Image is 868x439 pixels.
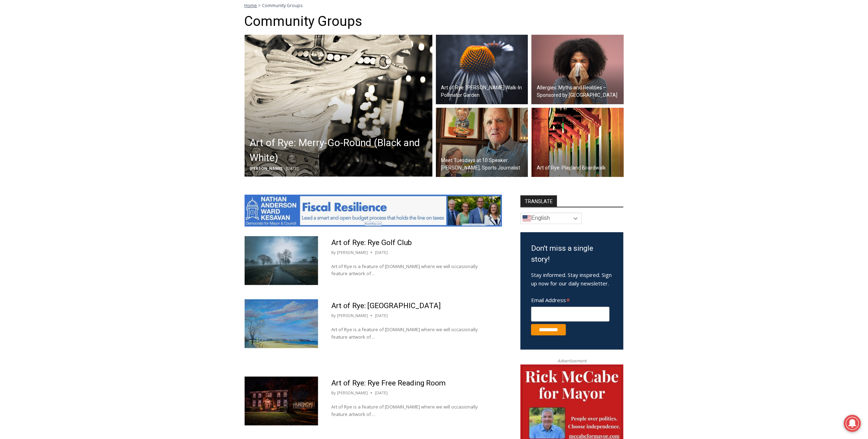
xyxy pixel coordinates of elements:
[531,35,624,104] img: 2025-10 Allergies: Myths and Realities – Sponsored by White Plains Hospital
[245,377,318,426] img: Art of Rye: Rye Free Reading Room
[331,263,489,278] p: Art of Rye is a feature of [DOMAIN_NAME] where we will occasionally feature artwork of…
[262,2,303,9] span: Community Groups
[337,250,368,255] a: [PERSON_NAME]
[79,60,81,67] div: /
[186,71,329,87] span: Intern @ [DOMAIN_NAME]
[531,35,624,104] a: Allergies: Myths and Realities – Sponsored by [GEOGRAPHIC_DATA]
[284,166,285,171] span: -
[245,236,318,285] img: Art of Rye: Rye Golf Club
[250,135,431,165] h2: Art of Rye: Merry-Go-Round (Black and White)
[375,312,388,319] time: [DATE]
[375,249,388,256] time: [DATE]
[245,13,624,30] h1: Community Groups
[436,35,528,104] img: [PHOTO: Edith Read Walk-In Pollinator Garden. Native plants attract bees, butterflies, and hummin...
[171,69,344,88] a: Intern @ [DOMAIN_NAME]
[331,403,489,418] p: Art of Rye is a feature of [DOMAIN_NAME] where we will occasionally feature artwork of…
[337,390,368,395] a: [PERSON_NAME]
[0,71,103,88] a: [PERSON_NAME] Read Sanctuary Fall Fest: [DATE]
[258,2,261,9] span: >
[436,35,528,104] a: Art of Rye: [PERSON_NAME] Walk-In Pollinator Garden
[286,166,299,171] span: [DATE]
[520,195,557,207] strong: TRANSLATE
[331,379,446,387] a: Art of Rye: Rye Free Reading Room
[74,21,99,58] div: unique DIY crafts
[520,213,582,224] a: English
[331,312,336,319] span: By
[83,60,86,67] div: 6
[441,157,526,172] h2: Meet Tuesdays at 10 Speaker: [PERSON_NAME], Sports Journalist
[179,0,335,69] div: "I learned about the history of a place I’d honestly never considered even as a resident of [GEOG...
[531,108,624,177] img: [PHOTO: Playland Boardwalk. Under the awning that stretches the length of the shore. By JoAnn Can...
[531,243,613,265] h3: Don't miss a single story!
[245,35,432,177] img: [PHOTO: Merry-Go-Round (Black and White). Lights blur in the background as the horses spin. By Jo...
[531,293,610,306] label: Email Address
[250,166,283,171] span: [PERSON_NAME]
[245,35,432,177] a: Art of Rye: Merry-Go-Round (Black and White) [PERSON_NAME] - [DATE]
[436,108,528,177] img: (PHOTO: Mark Mulvoy at the Burning Tree Club in Bethesda, Maryland. Contributed.)
[537,164,606,172] h2: Art of Rye: Playland Boardwalk
[523,214,531,223] img: en
[245,299,318,348] img: (PHOTO: Rye Town Beach. Picturesque beach scene backed by the Playland boardwalk. By Jason Pritch...
[537,84,622,99] h2: Allergies: Myths and Realities – Sponsored by [GEOGRAPHIC_DATA]
[337,313,368,318] a: [PERSON_NAME]
[375,390,388,396] time: [DATE]
[331,249,336,256] span: By
[550,357,594,364] span: Advertisement
[245,2,624,9] nav: Breadcrumbs
[6,71,91,88] h4: [PERSON_NAME] Read Sanctuary Fall Fest: [DATE]
[436,108,528,177] a: Meet Tuesdays at 10 Speaker: [PERSON_NAME], Sports Journalist
[331,238,412,247] a: Art of Rye: Rye Golf Club
[531,271,613,288] p: Stay informed. Stay inspired. Sign up now for our daily newsletter.
[531,108,624,177] a: Art of Rye: Playland Boardwalk
[245,2,257,9] a: Home
[74,60,77,67] div: 5
[441,84,526,99] h2: Art of Rye: [PERSON_NAME] Walk-In Pollinator Garden
[331,301,441,310] a: Art of Rye: [GEOGRAPHIC_DATA]
[331,390,336,396] span: By
[331,326,489,341] p: Art of Rye is a feature of [DOMAIN_NAME] where we will occasionally feature artwork of…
